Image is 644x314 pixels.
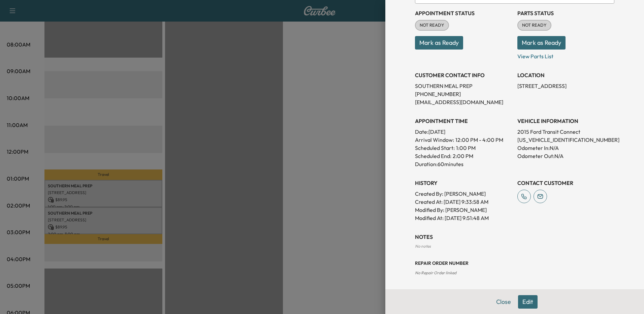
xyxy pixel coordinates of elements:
p: View Parts List [517,50,614,60]
p: [EMAIL_ADDRESS][DOMAIN_NAME] [415,98,512,106]
p: [PHONE_NUMBER] [415,90,512,98]
p: [US_VEHICLE_IDENTIFICATION_NUMBER] [517,136,614,144]
p: 2015 Ford Transit Connect [517,128,614,136]
p: Modified At : [DATE] 9:51:48 AM [415,214,512,222]
span: No Repair Order linked [415,270,456,275]
h3: Repair Order number [415,260,614,266]
p: Odometer Out: N/A [517,152,614,160]
button: Edit [518,295,538,309]
p: 2:00 PM [453,152,473,160]
p: Created At : [DATE] 9:33:58 AM [415,198,512,206]
p: [STREET_ADDRESS] [517,82,614,90]
h3: NOTES [415,233,614,241]
div: No notes [415,244,614,249]
p: Scheduled Start: [415,144,455,152]
h3: VEHICLE INFORMATION [517,117,614,125]
button: Mark as Ready [415,36,463,50]
span: 12:00 PM - 4:00 PM [455,136,503,144]
p: Duration: 60 minutes [415,160,512,168]
p: 1:00 PM [456,144,476,152]
span: NOT READY [518,22,551,29]
h3: Parts Status [517,9,614,17]
h3: Appointment Status [415,9,512,17]
p: Arrival Window: [415,136,512,144]
span: NOT READY [416,22,448,29]
p: Modified By : [PERSON_NAME] [415,206,512,214]
h3: History [415,179,512,187]
button: Close [492,295,515,309]
h3: CONTACT CUSTOMER [517,179,614,187]
p: Date: [DATE] [415,128,512,136]
h3: CUSTOMER CONTACT INFO [415,71,512,79]
button: Mark as Ready [517,36,566,50]
h3: APPOINTMENT TIME [415,117,512,125]
p: Scheduled End: [415,152,451,160]
h3: LOCATION [517,71,614,79]
p: Created By : [PERSON_NAME] [415,190,512,198]
p: SOUTHERN MEAL PREP [415,82,512,90]
p: Odometer In: N/A [517,144,614,152]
